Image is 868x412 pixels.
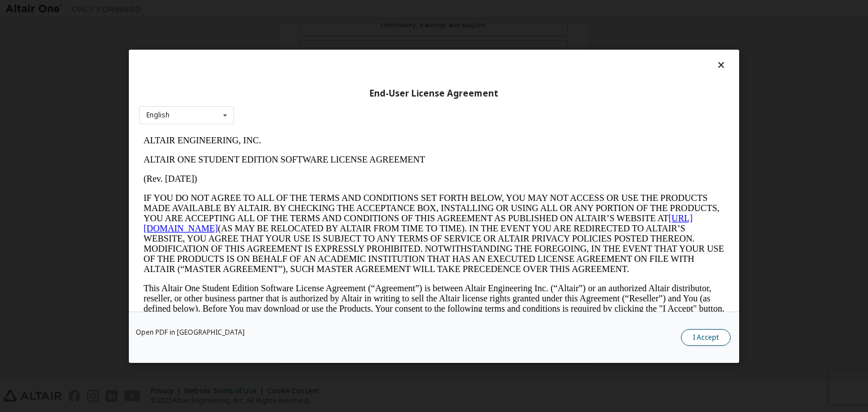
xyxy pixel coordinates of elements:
p: IF YOU DO NOT AGREE TO ALL OF THE TERMS AND CONDITIONS SET FORTH BELOW, YOU MAY NOT ACCESS OR USE... [5,62,585,143]
p: ALTAIR ENGINEERING, INC. [5,5,585,15]
div: End-User License Agreement [139,87,729,99]
a: [URL][DOMAIN_NAME] [5,82,554,102]
button: I Accept [681,329,731,346]
p: ALTAIR ONE STUDENT EDITION SOFTWARE LICENSE AGREEMENT [5,24,585,34]
p: This Altair One Student Edition Software License Agreement (“Agreement”) is between Altair Engine... [5,152,585,193]
div: English [146,112,170,119]
p: (Rev. [DATE]) [5,43,585,53]
a: Open PDF in [GEOGRAPHIC_DATA] [136,329,245,336]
